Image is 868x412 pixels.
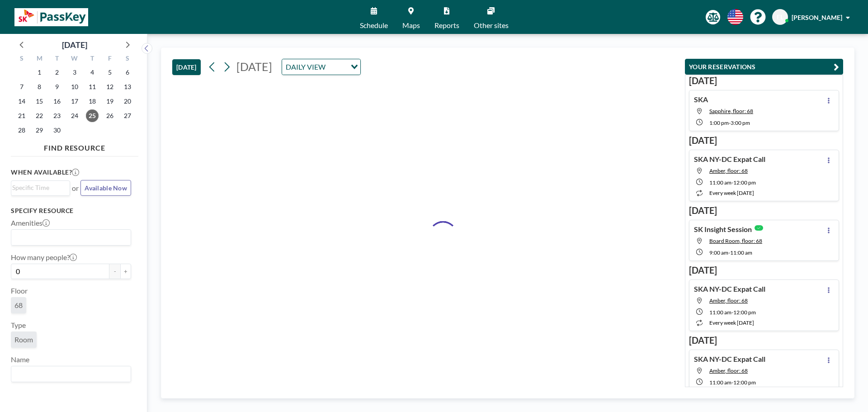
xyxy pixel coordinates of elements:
span: every week [DATE] [709,319,754,326]
span: Board Room, floor: 68 [709,237,762,244]
span: Thursday, September 4, 2025 [86,66,99,79]
h4: SKA NY-DC Expat Call [694,355,765,364]
img: organization-logo [14,8,88,26]
h4: SK Insight Session [694,225,752,234]
span: 11:00 AM [730,249,752,256]
span: Friday, September 5, 2025 [104,66,116,79]
span: DAILY VIEW [284,61,327,73]
div: S [118,53,136,65]
span: Tuesday, September 30, 2025 [51,124,63,137]
span: 9:00 AM [709,249,728,256]
span: Amber, floor: 68 [709,297,748,304]
span: 12:00 PM [733,379,756,386]
h4: SKA NY-DC Expat Call [694,155,765,164]
span: Amber, floor: 68 [709,367,748,374]
button: + [120,264,131,279]
div: W [66,53,84,65]
button: - [109,264,120,279]
span: [DATE] [236,60,272,73]
span: 1:00 PM [709,119,729,126]
span: - [731,309,733,316]
span: Sunday, September 7, 2025 [15,81,28,93]
span: 11:00 AM [709,379,731,386]
label: How many people? [11,253,77,262]
span: Wednesday, September 3, 2025 [68,66,81,79]
h3: [DATE] [689,205,839,216]
span: Thursday, September 11, 2025 [86,81,99,93]
span: Friday, September 12, 2025 [104,81,116,93]
div: M [31,53,48,65]
h4: FIND RESOURCE [11,140,138,152]
label: Amenities [11,218,50,227]
span: Reports [434,22,459,29]
span: Wednesday, September 24, 2025 [68,109,81,122]
span: Sapphire, floor: 68 [709,108,753,114]
span: Tuesday, September 2, 2025 [51,66,63,79]
span: Tuesday, September 16, 2025 [51,95,63,108]
span: - [731,379,733,386]
div: T [83,53,101,65]
span: Amber, floor: 68 [709,167,748,174]
input: Search for option [12,183,65,193]
span: Tuesday, September 23, 2025 [51,109,63,122]
span: EL [777,13,783,21]
div: T [48,53,66,65]
span: Monday, September 8, 2025 [33,81,46,93]
div: F [101,53,118,65]
h3: [DATE] [689,265,839,276]
div: [DATE] [62,38,87,51]
span: Monday, September 15, 2025 [33,95,46,108]
h4: SKA NY-DC Expat Call [694,284,765,294]
div: S [13,53,31,65]
div: Search for option [282,59,360,75]
span: Sunday, September 14, 2025 [15,95,28,108]
label: Floor [11,286,28,295]
span: Available Now [85,184,127,192]
span: 11:00 AM [709,179,731,186]
span: Monday, September 22, 2025 [33,109,46,122]
input: Search for option [12,232,126,243]
h3: [DATE] [689,75,839,86]
span: Saturday, September 13, 2025 [121,81,134,93]
button: Available Now [80,180,131,196]
span: Maps [402,22,420,29]
label: Name [11,355,29,364]
span: Thursday, September 25, 2025 [86,109,99,122]
span: Monday, September 29, 2025 [33,124,46,137]
input: Search for option [328,61,345,73]
h3: [DATE] [689,335,839,346]
h4: SKA [694,95,708,104]
h3: Specify resource [11,207,131,215]
span: 11:00 AM [709,309,731,316]
span: Schedule [360,22,388,29]
span: Friday, September 19, 2025 [104,95,116,108]
input: Search for option [12,368,126,380]
span: 12:00 PM [733,179,756,186]
span: Saturday, September 6, 2025 [121,66,134,79]
span: Saturday, September 27, 2025 [121,109,134,122]
span: - [731,179,733,186]
span: 68 [14,301,23,310]
div: Search for option [11,230,131,245]
span: [PERSON_NAME] [792,14,842,21]
span: Other sites [474,22,509,29]
label: Type [11,321,26,330]
span: Sunday, September 21, 2025 [15,109,28,122]
div: Search for option [11,181,70,194]
span: or [72,184,79,193]
span: Wednesday, September 17, 2025 [68,95,81,108]
button: YOUR RESERVATIONS [685,59,843,75]
span: 12:00 PM [733,309,756,316]
span: Sunday, September 28, 2025 [15,124,28,137]
span: Thursday, September 18, 2025 [86,95,99,108]
span: - [729,119,731,126]
span: Room [14,335,33,344]
span: every week [DATE] [709,189,754,196]
span: Tuesday, September 9, 2025 [51,81,63,93]
span: 3:00 PM [731,119,750,126]
button: [DATE] [172,59,201,75]
span: Wednesday, September 10, 2025 [68,81,81,93]
span: Friday, September 26, 2025 [104,109,116,122]
h3: [DATE] [689,135,839,146]
span: Monday, September 1, 2025 [33,66,46,79]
